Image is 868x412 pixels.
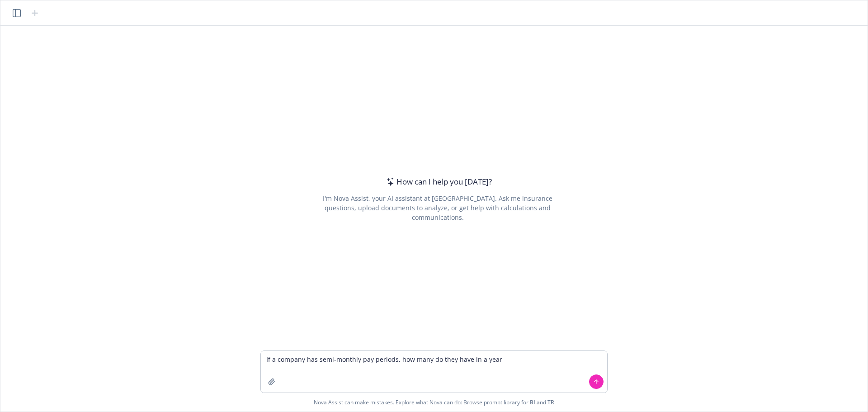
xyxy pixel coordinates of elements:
[310,194,565,222] div: I'm Nova Assist, your AI assistant at [GEOGRAPHIC_DATA]. Ask me insurance questions, upload docum...
[530,398,535,406] a: BI
[384,176,492,188] div: How can I help you [DATE]?
[547,398,554,406] a: TR
[314,393,554,412] span: Nova Assist can make mistakes. Explore what Nova can do: Browse prompt library for and
[261,351,607,393] textarea: If a company has semi-monthly pay periods, how many do they have in a year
